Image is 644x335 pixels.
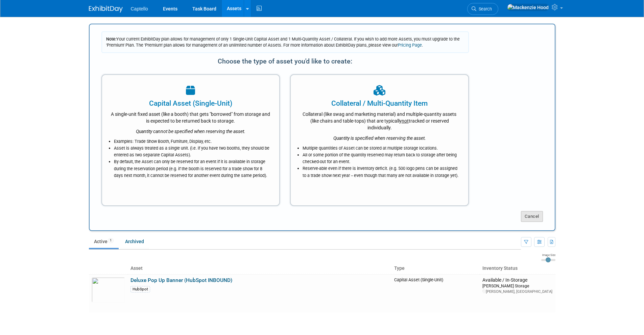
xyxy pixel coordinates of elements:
a: Deluxe Pop Up Banner (HubSpot INBOUND) [130,277,232,283]
li: All or some portion of the quantity reserved may return back to storage after being checked-out f... [303,152,460,165]
img: Mackenzie Hood [507,4,549,11]
li: By default, the Asset can only be reserved for an event if it is available in storage during the ... [114,158,271,179]
span: not [402,118,409,124]
i: Quantity is specified when reserving the asset. [333,135,426,141]
div: Image Size [541,253,555,257]
li: Examples: Trade Show Booth, Furniture, Display, etc. [114,138,271,145]
li: Asset is always treated as a single unit. (i.e. if you have two booths, they should be entered as... [114,145,271,158]
button: Cancel [521,211,543,222]
span: 1 [108,238,114,243]
a: Archived [120,235,149,248]
li: Reserve-able even if there is inventory deficit. (e.g. 500 logo pens can be assigned to a trade s... [303,165,460,179]
span: Search [476,6,492,11]
span: Captello [131,6,148,11]
a: Active1 [89,235,119,248]
div: Choose the type of asset you'd like to create: [101,55,469,68]
div: Capital Asset (Single-Unit) [111,98,271,108]
div: A single-unit fixed asset (like a booth) that gets "borrowed" from storage and is expected to be ... [111,108,271,124]
td: Capital Asset (Single-Unit) [391,274,480,312]
img: ExhibitDay [89,6,123,12]
a: Pricing Page [398,43,422,48]
th: Type [391,263,480,274]
div: Collateral / Multi-Quantity Item [299,98,460,108]
div: Collateral (like swag and marketing material) and multiple-quantity assets (like chairs and table... [299,108,460,131]
i: Quantity cannot be specified when reserving the asset. [136,129,245,134]
li: Multiple quantities of Asset can be stored at multiple storage locations. [303,145,460,152]
span: Note: [106,36,116,42]
a: Search [467,3,498,15]
div: [PERSON_NAME] Storage [482,283,552,289]
div: HubSpot [130,286,150,292]
div: Available / In-Storage [482,277,552,283]
span: Your current ExhibitDay plan allows for management of only 1 Single-Unit Capital Asset and 1 Mult... [106,36,460,48]
div: [PERSON_NAME], [GEOGRAPHIC_DATA] [482,289,552,294]
th: Asset [128,263,391,274]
